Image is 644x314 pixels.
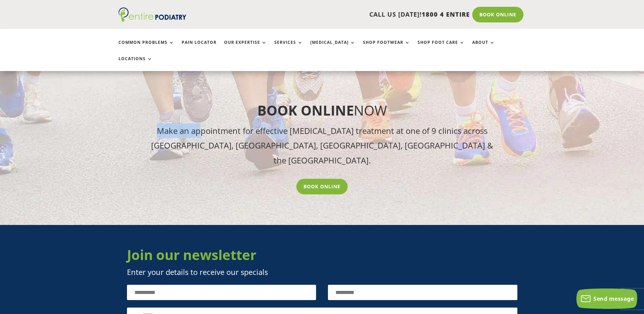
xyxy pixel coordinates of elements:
a: [MEDICAL_DATA] [310,40,355,55]
span: 1800 4 ENTIRE [422,10,470,18]
p: Enter your details to receive our specials [127,268,517,277]
a: Locations [118,56,152,71]
img: logo (1) [118,7,186,22]
span: Send message [593,295,634,302]
h3: Join our newsletter [127,245,517,268]
button: Send message [576,289,637,309]
a: Book Online [472,7,523,22]
a: Shop Foot Care [418,40,465,55]
strong: Book Online [257,101,354,120]
a: Shop Footwear [363,40,410,55]
a: Services [274,40,303,55]
a: Our Expertise [224,40,267,55]
p: Make an appointment for effective [MEDICAL_DATA] treatment at one of 9 clinics across [GEOGRAPHIC... [149,123,495,168]
a: About [472,40,495,55]
a: Common Problems [118,40,174,55]
h2: Now [149,101,495,123]
a: Entire Podiatry [118,16,186,23]
a: Pain Locator [182,40,217,55]
p: CALL US [DATE]! [213,10,470,19]
a: Book Online [296,179,348,194]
